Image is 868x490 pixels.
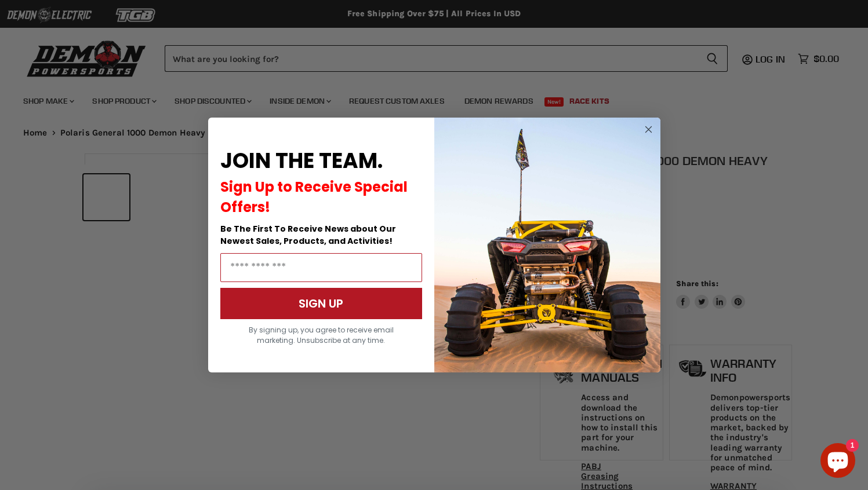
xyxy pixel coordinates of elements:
[220,146,383,175] span: JOIN THE TEAM.
[641,122,656,137] button: Close dialog
[220,177,408,217] span: Sign Up to Receive Special Offers!
[434,118,660,372] img: a9095488-b6e7-41ba-879d-588abfab540b.jpeg
[220,223,396,247] span: Be The First To Receive News about Our Newest Sales, Products, and Activities!
[220,253,422,282] input: Email Address
[249,325,394,345] span: By signing up, you agree to receive email marketing. Unsubscribe at any time.
[220,288,422,319] button: SIGN UP
[817,443,859,481] inbox-online-store-chat: Shopify online store chat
